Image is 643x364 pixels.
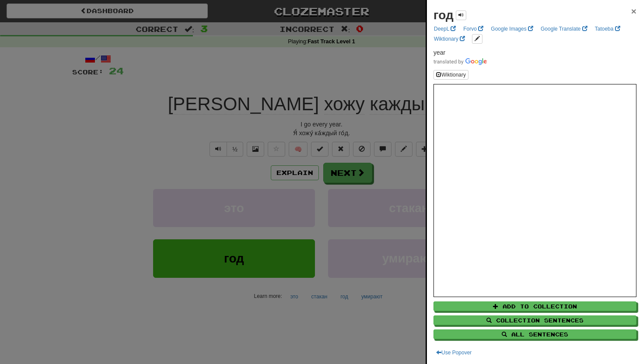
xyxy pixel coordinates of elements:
strong: год [433,8,454,22]
button: Wiktionary [433,70,468,80]
button: All Sentences [433,329,636,339]
button: Add to Collection [433,301,636,311]
a: Google Translate [538,24,590,34]
a: Google Images [488,24,536,34]
a: Tatoeba [592,24,623,34]
span: × [631,6,636,16]
a: Forvo [461,24,486,34]
button: edit links [472,34,482,44]
img: Color short [433,58,487,65]
a: DeepL [431,24,458,34]
button: Close [631,7,636,16]
span: year [433,49,445,56]
a: Wiktionary [431,34,468,44]
button: Use Popover [433,348,474,357]
button: Collection Sentences [433,315,636,325]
